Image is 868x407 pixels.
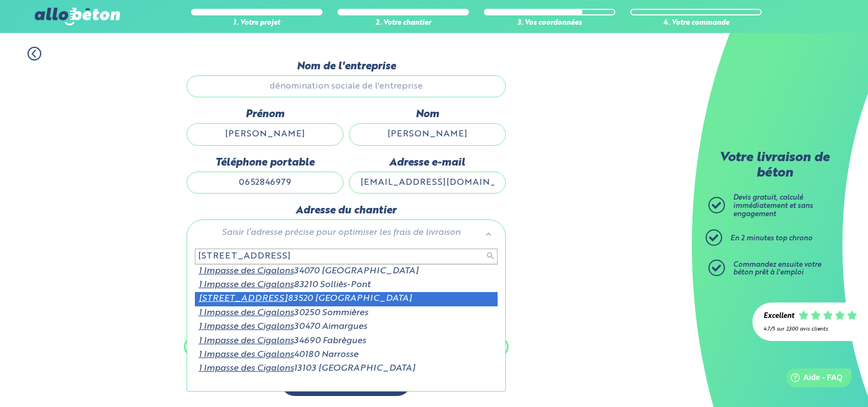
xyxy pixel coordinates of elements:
[199,337,294,345] span: 1 Impasse des Cigalons
[199,309,294,317] span: 1 Impasse des Cigalons
[199,294,288,303] span: [STREET_ADDRESS]
[195,348,498,362] div: 40180 Narrosse
[195,334,498,348] div: 34690 Fabrègues
[199,364,294,373] span: 1 Impasse des Cigalons
[199,322,294,331] span: 1 Impasse des Cigalons
[195,306,498,320] div: 30250 Sommières
[199,267,294,276] span: 1 Impasse des Cigalons
[195,278,498,292] div: 83210 Solliès-Pont
[195,265,498,278] div: 34070 [GEOGRAPHIC_DATA]
[195,292,498,306] div: 83520 [GEOGRAPHIC_DATA]
[770,364,856,395] iframe: Help widget launcher
[195,362,498,376] div: 13103 [GEOGRAPHIC_DATA]
[199,280,294,289] span: 1 Impasse des Cigalons
[195,320,498,334] div: 30470 Aimargues
[199,350,294,359] span: 1 Impasse des Cigalons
